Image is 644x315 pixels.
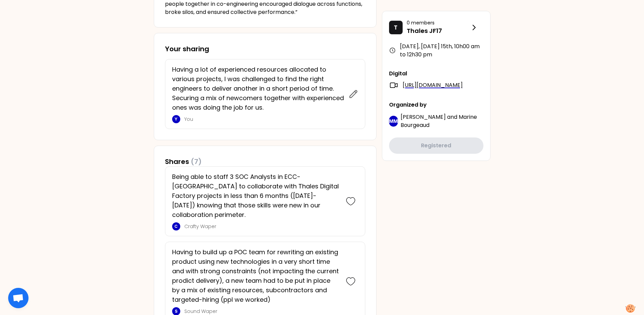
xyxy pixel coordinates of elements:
[389,137,483,154] button: Registered
[401,113,483,129] p: and
[184,116,345,123] p: You
[184,308,339,315] p: Sound Waper
[172,172,339,220] p: Being able to staff 3 SOC Analysts in ECC-[GEOGRAPHIC_DATA] to collaborate with Thales Digital Fa...
[389,101,483,109] p: Organized by
[174,116,178,122] p: Y
[389,42,483,59] div: [DATE], [DATE] 15th , 10h00 am to 12h30 pm
[394,23,398,32] p: T
[165,44,365,54] h3: Your sharing
[175,309,178,314] p: S
[407,26,470,36] p: Thales JF17
[165,157,202,166] h3: Shares
[191,157,202,166] span: (7)
[389,70,483,78] p: Digital
[389,118,398,125] p: MM
[403,81,463,89] a: [URL][DOMAIN_NAME]
[172,247,339,304] p: Having to build up a POC team for rewriting an existing product using new technologies in a very ...
[184,223,339,230] p: Crafty Waper
[401,113,477,129] span: Marine Bourgeaud
[172,65,345,112] p: Having a lot of experienced resources allocated to various projects, I was challenged to find the...
[407,19,470,26] p: 0 members
[174,224,178,229] p: C
[8,288,29,308] div: Open chat
[401,113,446,121] span: [PERSON_NAME]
